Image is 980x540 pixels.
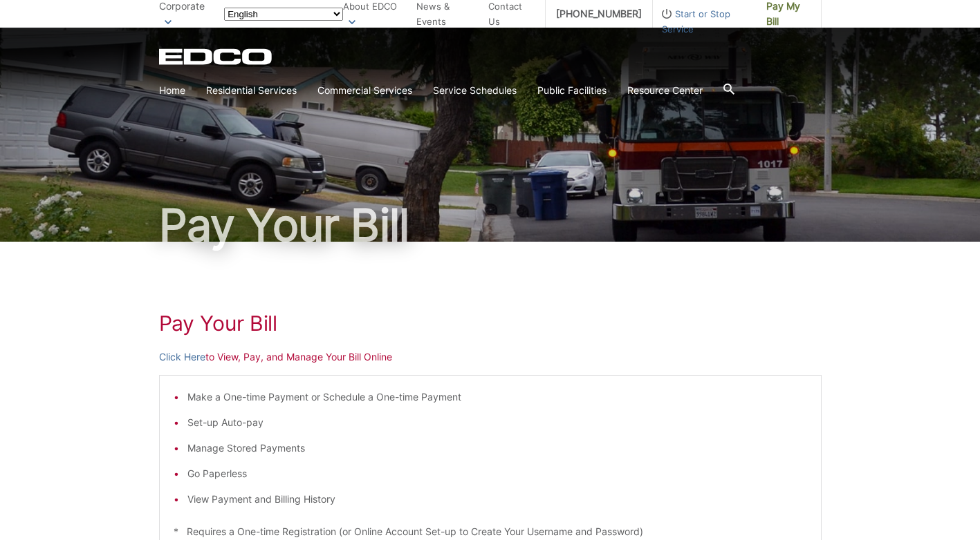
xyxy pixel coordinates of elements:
li: Set-up Auto-pay [187,415,807,430]
p: to View, Pay, and Manage Your Bill Online [159,349,822,365]
select: Select a language [224,8,343,21]
a: Click Here [159,349,205,365]
h1: Pay Your Bill [159,311,822,336]
a: Service Schedules [433,83,517,98]
a: Resource Center [627,83,703,98]
a: EDCD logo. Return to the homepage. [159,48,274,65]
a: Home [159,83,185,98]
a: Residential Services [206,83,297,98]
li: Go Paperless [187,466,807,481]
li: Make a One-time Payment or Schedule a One-time Payment [187,389,807,405]
li: Manage Stored Payments [187,441,807,456]
a: Commercial Services [317,83,412,98]
a: Public Facilities [537,83,607,98]
h1: Pay Your Bill [159,203,822,247]
p: * Requires a One-time Registration (or Online Account Set-up to Create Your Username and Password) [174,524,807,539]
li: View Payment and Billing History [187,492,807,507]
